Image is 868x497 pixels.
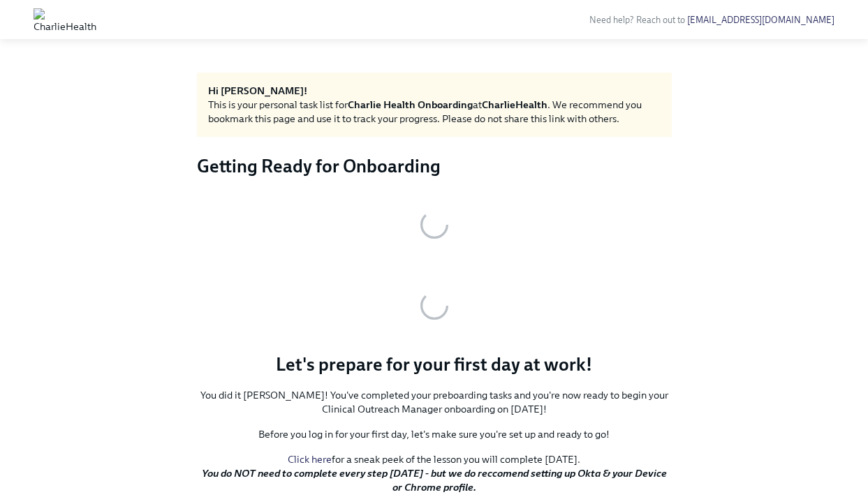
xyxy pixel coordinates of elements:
[288,453,332,466] a: Click here
[589,15,834,25] span: Need help? Reach out to
[208,84,307,97] strong: Hi [PERSON_NAME]!
[208,98,661,126] div: This is your personal task list for at . We recommend you bookmark this page and use it to track ...
[197,452,672,494] p: for a sneak peek of the lesson you will complete [DATE].
[202,467,667,494] strong: You do NOT need to complete every step [DATE] - but we do reccomend setting up Okta & your Device...
[197,388,672,416] p: You did it [PERSON_NAME]! You've completed your preboarding tasks and you're now ready to begin y...
[197,352,672,377] p: Let's prepare for your first day at work!
[197,154,672,179] h3: Getting Ready for Onboarding
[348,98,473,111] strong: Charlie Health Onboarding
[34,8,96,31] img: CharlieHealth
[687,15,834,25] a: [EMAIL_ADDRESS][DOMAIN_NAME]
[197,427,672,441] p: Before you log in for your first day, let's make sure you're set up and ready to go!
[197,190,672,260] button: Zoom image
[197,271,672,341] button: Zoom image
[482,98,547,111] strong: CharlieHealth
